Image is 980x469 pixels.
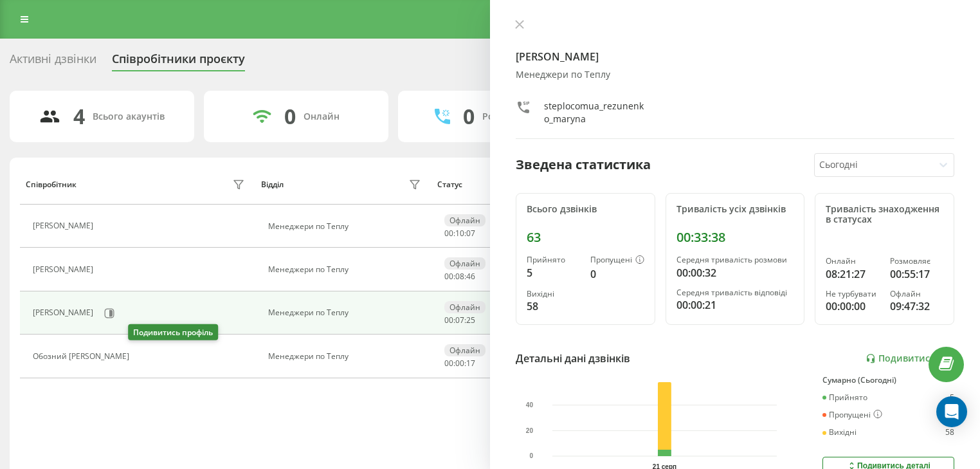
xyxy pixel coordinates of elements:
div: 58 [527,299,580,314]
div: [PERSON_NAME] [33,308,96,317]
div: 09:47:32 [890,299,943,314]
div: 4 [73,104,85,129]
div: steplocomua_rezunenko_maryna [544,100,645,125]
div: Співробітники проєкту [112,52,245,72]
div: : : [444,359,475,368]
div: Прийнято [527,255,580,264]
div: : : [444,229,475,238]
a: Подивитись звіт [866,353,954,364]
div: 00:33:38 [676,230,794,245]
div: 5 [527,265,580,280]
text: 40 [526,401,534,409]
div: 00:00:00 [826,299,879,314]
div: [PERSON_NAME] [33,265,96,274]
span: 08 [455,271,464,282]
span: 00 [444,228,453,239]
span: 00 [444,358,453,369]
div: Розмовляє [890,257,943,266]
span: 46 [466,271,475,282]
div: Вихідні [822,428,857,437]
span: 00 [455,358,464,369]
div: Співробітник [26,180,77,189]
div: Подивитись профіль [128,324,218,340]
div: 5 [950,393,954,402]
span: 17 [466,358,475,369]
div: Всього акаунтів [93,111,165,122]
span: 25 [466,315,475,326]
div: 00:55:17 [890,266,943,282]
div: Прийнято [822,393,867,402]
div: Менеджери по Теплу [268,352,424,361]
div: [PERSON_NAME] [33,221,96,230]
div: Офлайн [444,214,485,226]
div: 0 [590,266,644,282]
div: Офлайн [890,290,943,299]
div: Менеджери по Теплу [516,69,954,80]
div: Зведена статистика [516,155,651,174]
div: Пропущені [822,410,882,420]
div: Онлайн [826,257,879,266]
text: 20 [526,427,534,434]
div: Менеджери по Теплу [268,222,424,231]
span: 07 [466,228,475,239]
div: 00:00:21 [676,297,794,313]
div: 0 [284,104,296,129]
div: Менеджери по Теплу [268,265,424,274]
div: Офлайн [444,301,485,313]
div: : : [444,272,475,281]
div: Розмовляють [482,111,545,122]
div: Вихідні [527,290,580,299]
div: Офлайн [444,344,485,356]
div: Сумарно (Сьогодні) [822,376,954,385]
span: 10 [455,228,464,239]
h4: [PERSON_NAME] [516,49,954,64]
div: Менеджери по Теплу [268,308,424,317]
div: Онлайн [304,111,340,122]
div: Середня тривалість відповіді [676,288,794,297]
div: 08:21:27 [826,266,879,282]
div: Open Intercom Messenger [936,396,967,427]
div: Обозний [PERSON_NAME] [33,352,132,361]
div: Офлайн [444,257,485,270]
div: Тривалість усіх дзвінків [676,204,794,215]
div: Детальні дані дзвінків [516,351,630,366]
div: 63 [527,230,644,245]
div: Активні дзвінки [10,52,96,72]
div: Відділ [261,180,284,189]
span: 00 [444,271,453,282]
text: 0 [529,452,533,459]
div: Всього дзвінків [527,204,644,215]
span: 00 [444,315,453,326]
div: 00:00:32 [676,265,794,280]
div: : : [444,316,475,325]
div: Тривалість знаходження в статусах [826,204,943,226]
span: 07 [455,315,464,326]
div: Середня тривалість розмови [676,255,794,264]
div: Пропущені [590,255,644,266]
div: 0 [463,104,475,129]
div: Статус [437,180,462,189]
div: Не турбувати [826,290,879,299]
div: 58 [945,428,954,437]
